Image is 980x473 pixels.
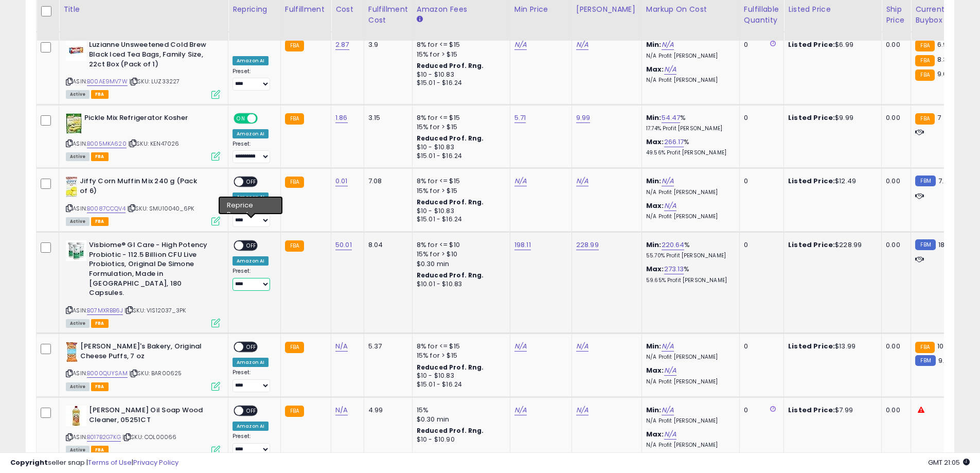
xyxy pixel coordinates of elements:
span: FBA [91,382,109,391]
span: | SKU: BAR00625 [129,369,182,377]
div: % [646,265,732,284]
small: FBM [915,239,935,250]
div: ASIN: [66,177,220,224]
b: Max: [646,365,664,375]
a: N/A [662,176,674,186]
span: 9.04 [937,69,952,79]
small: FBA [915,40,934,51]
small: FBA [285,406,304,417]
div: Amazon AI [233,256,269,266]
b: Min: [646,405,662,415]
div: 0 [744,177,776,186]
div: $10 - $10.83 [417,143,502,152]
div: 0.00 [886,406,903,415]
div: Current Buybox Price [915,4,968,26]
div: Amazon AI [233,129,269,138]
a: N/A [664,64,676,75]
div: Preset: [233,268,273,291]
p: N/A Profit [PERSON_NAME] [646,417,732,425]
div: Repricing [233,4,276,15]
p: N/A Profit [PERSON_NAME] [646,189,732,196]
div: Fulfillable Quantity [744,4,779,26]
b: Min: [646,341,662,351]
b: Visbiome® GI Care - High Potency Probiotic - 112.5 Billion CFU Live Probiotics, Original De Simon... [89,240,214,300]
span: 7 [937,113,941,122]
a: N/A [335,405,348,415]
div: 0.00 [886,40,903,49]
span: FBA [91,90,109,99]
img: 41LEXBcL3jS._SL40_.jpg [66,406,86,426]
b: Listed Price: [788,40,835,49]
div: $9.99 [788,113,874,122]
span: OFF [243,343,260,352]
div: ASIN: [66,240,220,326]
small: FBA [915,113,934,125]
div: $12.49 [788,177,874,186]
div: 0 [744,113,776,122]
span: | SKU: VIS12037_3PK [124,306,186,314]
p: 17.74% Profit [PERSON_NAME] [646,125,732,132]
div: 15% for > $15 [417,50,502,59]
a: N/A [576,176,589,186]
b: Reduced Prof. Rng. [417,61,484,70]
small: FBA [915,342,934,353]
img: 51aKR-ThzdL._SL40_.jpg [66,113,82,134]
div: Preset: [233,68,273,91]
span: All listings currently available for purchase on Amazon [66,90,90,99]
div: 0 [744,240,776,250]
b: Listed Price: [788,341,835,351]
div: 15% for > $15 [417,351,502,360]
small: FBA [285,342,304,353]
a: N/A [662,341,674,352]
div: 7.08 [368,177,404,186]
div: Preset: [233,141,273,164]
div: $7.99 [788,406,874,415]
div: $10 - $10.83 [417,372,502,380]
div: 0 [744,40,776,49]
b: Max: [646,429,664,439]
p: N/A Profit [PERSON_NAME] [646,354,732,361]
div: Amazon AI [233,56,269,65]
div: 8% for <= $15 [417,177,502,186]
a: N/A [576,40,589,50]
img: 41KdUQfRltS._SL40_.jpg [66,342,78,362]
div: 5.37 [368,342,404,351]
a: Terms of Use [88,458,132,467]
div: 0 [744,342,776,351]
a: N/A [662,40,674,50]
b: Min: [646,113,662,122]
a: 266.17 [664,137,684,147]
span: All listings currently available for purchase on Amazon [66,217,90,226]
div: $0.30 min [417,415,502,424]
p: N/A Profit [PERSON_NAME] [646,213,732,220]
a: N/A [514,40,527,50]
small: FBA [285,113,304,125]
a: N/A [662,405,674,415]
b: Max: [646,201,664,211]
b: Listed Price: [788,113,835,122]
div: Amazon AI [233,422,269,431]
b: Jiffy Corn Muffin Mix 240 g (Pack of 6) [80,177,205,198]
a: 198.11 [514,240,531,250]
div: seller snap | | [10,458,179,468]
div: $6.99 [788,40,874,49]
div: Amazon AI [233,192,269,202]
div: Cost [335,4,360,15]
div: 8% for <= $15 [417,40,502,49]
div: % [646,240,732,259]
span: 183.95 [938,240,959,250]
a: 50.01 [335,240,352,250]
b: Pickle Mix Refrigerator Kosher [84,113,209,126]
span: 8.39 [937,55,952,64]
a: 2.87 [335,40,349,50]
span: FBA [91,319,109,328]
b: Reduced Prof. Rng. [417,426,484,435]
a: 9.99 [576,113,591,123]
div: % [646,137,732,156]
small: FBA [915,55,934,66]
b: Min: [646,240,662,250]
div: $10.01 - $10.83 [417,280,502,289]
b: Reduced Prof. Rng. [417,363,484,372]
div: $15.01 - $16.24 [417,79,502,87]
b: Listed Price: [788,176,835,186]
